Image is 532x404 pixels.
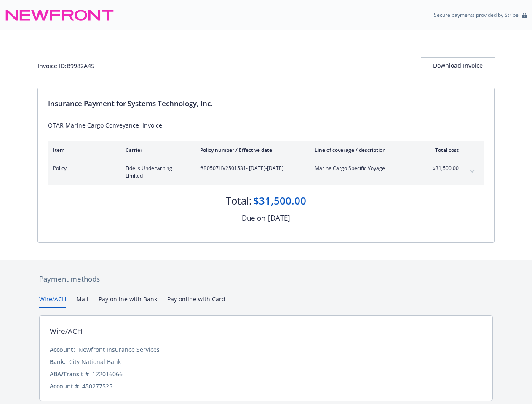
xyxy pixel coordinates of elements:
span: Fidelis Underwriting Limited [126,165,187,180]
span: $31,500.00 [427,165,459,172]
div: Item [53,146,112,154]
div: QTAR Marine Cargo Conveyance Invoice [48,121,484,130]
p: Secure payments provided by Stripe [434,11,519,19]
div: 450277525 [82,382,112,391]
div: Bank: [50,357,66,366]
button: Pay online with Card [167,295,225,308]
div: City National Bank [69,357,121,366]
button: Pay online with Bank [99,295,157,308]
div: Download Invoice [421,58,495,74]
button: expand content [465,165,479,178]
div: PolicyFidelis Underwriting Limited#B0507HV2501531- [DATE]-[DATE]Marine Cargo Specific Voyage$31,5... [48,159,484,185]
div: $31,500.00 [253,194,306,208]
span: #B0507HV2501531 - [DATE]-[DATE] [200,165,301,172]
div: Invoice ID: B9982A45 [37,61,94,70]
div: Total cost [427,146,459,154]
div: Total: [226,194,251,208]
div: Payment methods [39,274,493,284]
div: Insurance Payment for Systems Technology, Inc. [48,98,484,109]
span: Marine Cargo Specific Voyage [315,165,414,172]
div: Due on [242,213,265,223]
div: Account: [50,345,75,354]
div: Carrier [126,146,187,154]
div: 122016066 [92,369,123,378]
button: Wire/ACH [39,295,66,308]
div: Line of coverage / description [315,146,414,154]
div: Wire/ACH [50,326,83,337]
span: Policy [53,165,112,172]
div: Newfront Insurance Services [78,345,160,354]
div: Policy number / Effective date [200,146,301,154]
div: [DATE] [268,213,290,223]
div: Account # [50,382,79,391]
div: ABA/Transit # [50,369,89,378]
button: Download Invoice [421,57,495,74]
button: Mail [76,295,88,308]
